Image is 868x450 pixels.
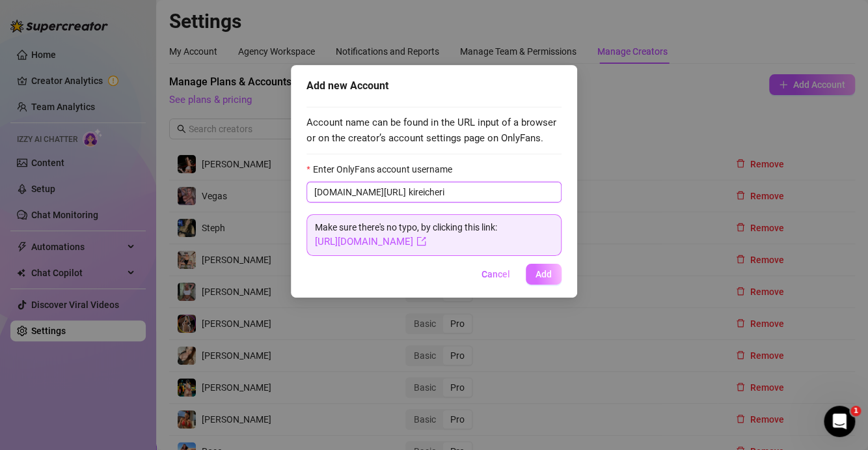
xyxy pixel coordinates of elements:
[315,236,426,247] a: [URL][DOMAIN_NAME]export
[306,115,562,146] span: Account name can be found in the URL input of a browser or on the creator’s account settings page...
[306,162,460,176] label: Enter OnlyFans account username
[526,264,562,285] button: Add
[850,406,861,416] span: 1
[536,269,552,279] span: Add
[306,78,562,94] div: Add new Account
[314,185,406,199] span: [DOMAIN_NAME][URL]
[315,222,497,247] span: Make sure there's no typo, by clicking this link:
[824,406,855,437] iframe: Intercom live chat
[471,264,521,285] button: Cancel
[409,185,554,199] input: Enter OnlyFans account username
[481,269,510,279] span: Cancel
[416,236,426,246] span: export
